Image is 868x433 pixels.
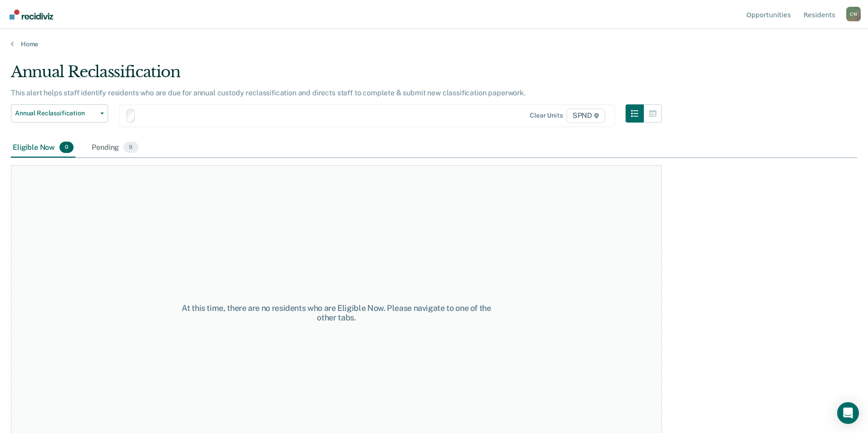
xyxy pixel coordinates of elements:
div: Open Intercom Messenger [837,402,859,424]
div: Pending9 [90,138,140,158]
span: 0 [59,142,74,153]
img: Recidiviz [10,10,53,20]
div: Eligible Now0 [11,138,75,158]
div: C N [846,7,861,21]
div: At this time, there are no residents who are Eligible Now. Please navigate to one of the other tabs. [174,303,499,323]
p: This alert helps staff identify residents who are due for annual custody reclassification and dir... [11,89,526,97]
div: Clear units [530,112,563,119]
button: Annual Reclassification [11,104,108,123]
span: 9 [123,142,138,153]
a: Home [11,40,857,48]
div: Annual Reclassification [11,63,662,89]
span: SPND [567,108,605,123]
button: Profile dropdown button [846,7,861,21]
span: Annual Reclassification [15,109,97,117]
